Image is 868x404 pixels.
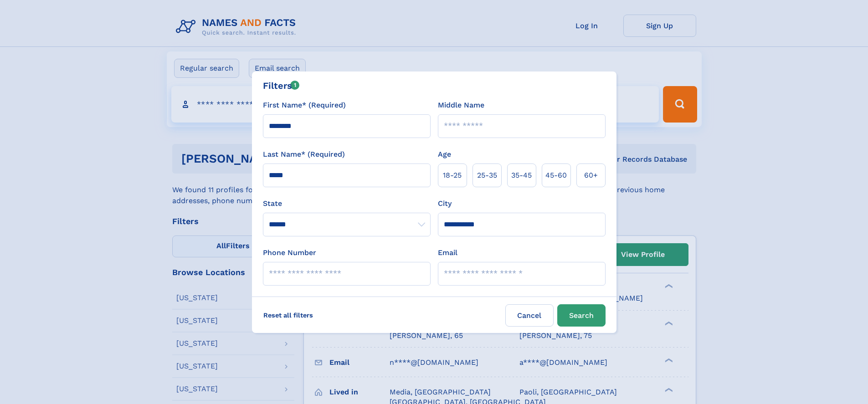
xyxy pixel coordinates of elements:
label: Age [438,149,451,160]
span: 45‑60 [545,170,567,181]
label: First Name* (Required) [263,100,346,111]
label: Middle Name [438,100,484,111]
span: 35‑45 [511,170,532,181]
span: 60+ [584,170,598,181]
label: Reset all filters [257,304,319,326]
span: 25‑35 [477,170,497,181]
label: Email [438,247,457,258]
span: 18‑25 [443,170,462,181]
label: State [263,198,431,209]
button: Search [557,304,606,327]
div: Filters [263,79,300,92]
label: Last Name* (Required) [263,149,345,160]
label: Phone Number [263,247,316,258]
label: Cancel [505,304,554,327]
label: City [438,198,452,209]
